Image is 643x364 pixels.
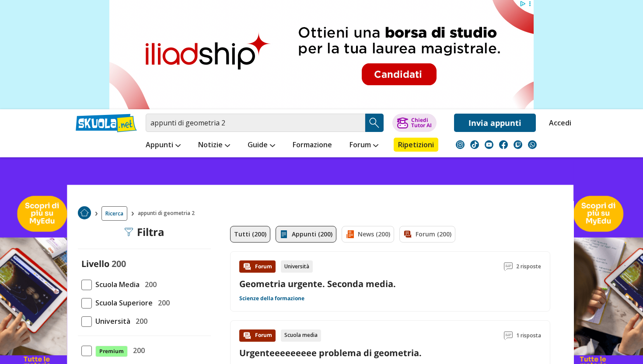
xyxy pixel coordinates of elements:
img: Appunti filtro contenuto attivo [280,230,288,239]
a: Scienze della formazione [239,295,304,302]
span: Scuola Media [92,279,140,290]
span: appunti di geometria 2 [138,206,198,221]
span: Premium [95,346,128,357]
img: WhatsApp [528,140,537,149]
a: Accedi [549,114,567,132]
span: Università [92,315,130,327]
img: Forum contenuto [243,331,252,340]
span: 200 [132,315,147,327]
div: Filtra [125,226,164,238]
img: Home [78,206,91,219]
a: Urgenteeeeeeeee problema di geometria. [239,347,422,359]
span: 2 risposte [516,260,541,273]
img: facebook [499,140,508,149]
a: Tutti (200) [230,226,270,243]
a: News (200) [342,226,394,243]
span: 200 [112,258,126,270]
button: ChiediTutor AI [392,114,437,132]
a: Home [78,206,91,221]
span: 1 risposta [516,329,541,342]
img: Commenti lettura [504,331,513,340]
div: Università [281,260,313,273]
img: News filtro contenuto [346,230,354,239]
a: Invia appunti [454,114,536,132]
span: 200 [154,297,170,309]
span: 200 [141,279,157,290]
a: Appunti (200) [276,226,336,243]
div: Scuola media [281,329,321,342]
img: instagram [456,140,465,149]
img: Commenti lettura [504,262,513,271]
input: Cerca appunti, riassunti o versioni [146,114,365,132]
a: Appunti [143,138,183,153]
label: Livello [81,258,109,270]
a: Notizie [196,138,232,153]
span: 200 [129,345,145,356]
img: tiktok [470,140,479,149]
a: Forum (200) [399,226,455,243]
a: Formazione [290,138,334,153]
a: Ricerca [101,206,127,221]
button: Search Button [365,114,384,132]
a: Geometria urgente. Seconda media. [239,278,396,290]
img: Forum contenuto [243,262,252,271]
div: Forum [239,260,276,273]
div: Chiedi Tutor AI [411,118,432,128]
img: Filtra filtri mobile [125,228,133,236]
a: Ripetizioni [394,138,438,152]
img: youtube [485,140,493,149]
a: Forum [347,138,381,153]
img: Forum filtro contenuto [403,230,412,239]
img: twitch [514,140,522,149]
div: Forum [239,329,276,342]
span: Scuola Superiore [92,297,153,309]
img: Cerca appunti, riassunti o versioni [368,116,381,129]
a: Guide [245,138,277,153]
